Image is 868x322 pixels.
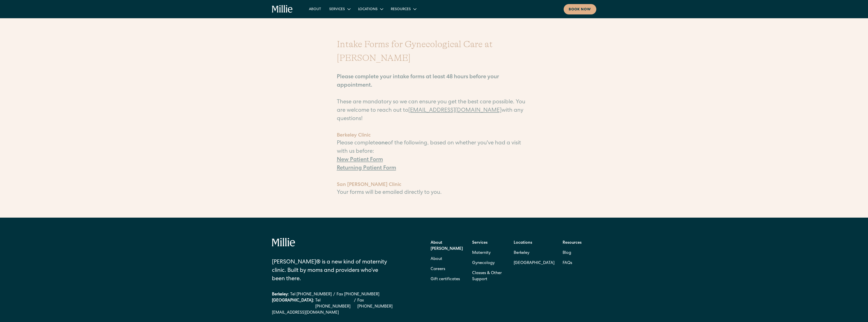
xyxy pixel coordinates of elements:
p: ‍ [337,123,531,132]
p: ‍ [337,197,531,205]
a: Tel [PHONE_NUMBER] [315,298,353,310]
a: Returning Patient Form [337,166,396,171]
p: These are mandatory so we can ensure you get the best care possible. You are welcome to reach out... [337,65,531,123]
a: Gynecology [472,258,495,268]
div: Resources [391,7,411,12]
h1: Intake Forms for Gynecological Care at [PERSON_NAME] [337,37,531,65]
p: Your forms will be emailed directly to you. [337,189,531,197]
div: Resources [387,5,420,13]
a: Fax [PHONE_NUMBER] [337,292,379,298]
div: Book now [569,7,591,12]
strong: Services [472,241,488,245]
a: home [272,5,293,13]
a: Blog [563,248,571,258]
p: Please complete of the following, based on whether you've had a visit with us before: [337,139,531,156]
div: [PERSON_NAME]® is a new kind of maternity clinic. Built by moms and providers who’ve been there. [272,258,391,283]
a: Classes & Other Support [472,268,506,285]
a: Maternity [472,248,491,258]
a: Berkeley [514,248,555,258]
div: Services [325,5,354,13]
div: Locations [358,7,378,12]
strong: one [378,141,388,146]
strong: Berkeley Clinic [337,133,371,138]
a: [EMAIL_ADDRESS][DOMAIN_NAME] [408,108,502,113]
strong: Please complete your intake forms at least 48 hours before your appointment. [337,74,499,88]
div: / [354,298,356,310]
a: About [431,254,442,264]
a: [EMAIL_ADDRESS][DOMAIN_NAME] [272,310,396,316]
div: Locations [354,5,387,13]
strong: San [PERSON_NAME] Clinic [337,182,401,187]
div: [GEOGRAPHIC_DATA]: [272,298,314,310]
a: Tel [PHONE_NUMBER] [290,292,332,298]
div: Services [329,7,345,12]
div: Berkeley: [272,292,289,298]
a: Gift certificates [431,274,460,285]
a: [GEOGRAPHIC_DATA] [514,258,555,268]
a: FAQs [563,258,572,268]
a: Fax [PHONE_NUMBER] [357,298,396,310]
strong: Locations [514,241,532,245]
p: ‍ [337,173,531,181]
strong: About [PERSON_NAME] [431,241,463,251]
div: / [333,292,335,298]
a: About [305,5,325,13]
a: Book now [564,4,596,14]
strong: Resources [563,241,582,245]
a: New Patient Form [337,157,383,163]
a: Careers [431,264,445,274]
